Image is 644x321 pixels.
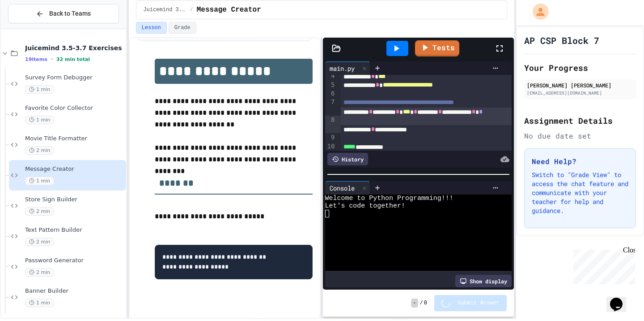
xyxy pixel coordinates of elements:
[325,202,405,210] span: Let's code together!
[524,61,636,74] h2: Your Progress
[25,44,124,52] span: Juicemind 3.5-3.7 Exercises
[25,74,124,82] span: Survey Form Debugger
[144,6,186,13] span: Juicemind 3.5-3.7 Exercises
[325,151,336,160] div: 11
[532,170,628,215] p: Switch to "Grade View" to access the chat feature and communicate with your teacher for help and ...
[25,116,54,124] span: 1 min
[325,195,453,202] span: Welcome to Python Programming!!!
[524,34,599,47] h1: AP CSP Block 7
[25,177,54,185] span: 1 min
[570,246,635,284] iframe: chat widget
[325,98,336,115] div: 7
[25,268,54,277] span: 2 min
[411,299,418,308] span: -
[327,153,368,165] div: History
[458,299,500,307] span: Submit Answer
[523,1,551,22] div: My Account
[325,89,336,98] div: 6
[25,207,54,216] span: 2 min
[136,22,167,34] button: Lesson
[606,285,635,312] iframe: chat widget
[25,299,54,307] span: 1 min
[455,275,512,287] div: Show display
[532,156,628,167] h3: Need Help?
[25,287,124,295] span: Banner Builder
[527,81,633,89] div: [PERSON_NAME] [PERSON_NAME]
[25,135,124,143] span: Movie Title Formatter
[25,146,54,155] span: 2 min
[325,133,336,142] div: 9
[25,196,124,204] span: Store Sign Builder
[325,183,359,193] div: Console
[25,238,54,246] span: 2 min
[325,116,336,133] div: 8
[4,4,62,57] div: Chat with us now!Close
[527,90,633,96] div: [EMAIL_ADDRESS][DOMAIN_NAME]
[524,130,636,141] div: No due date set
[325,142,336,151] div: 10
[420,299,423,307] span: /
[415,40,459,56] a: Tests
[325,64,359,73] div: main.py
[169,22,196,34] button: Grade
[56,56,90,62] span: 32 min total
[524,114,636,127] h2: Assignment Details
[25,226,124,234] span: Text Pattern Builder
[25,56,47,62] span: 19 items
[25,104,124,112] span: Favorite Color Collector
[51,56,53,63] span: •
[49,9,91,18] span: Back to Teams
[25,165,124,173] span: Message Creator
[325,72,336,81] div: 4
[424,299,427,307] span: 0
[25,85,54,94] span: 1 min
[325,81,336,90] div: 5
[190,6,193,13] span: /
[197,4,261,15] span: Message Creator
[25,257,124,265] span: Password Generator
